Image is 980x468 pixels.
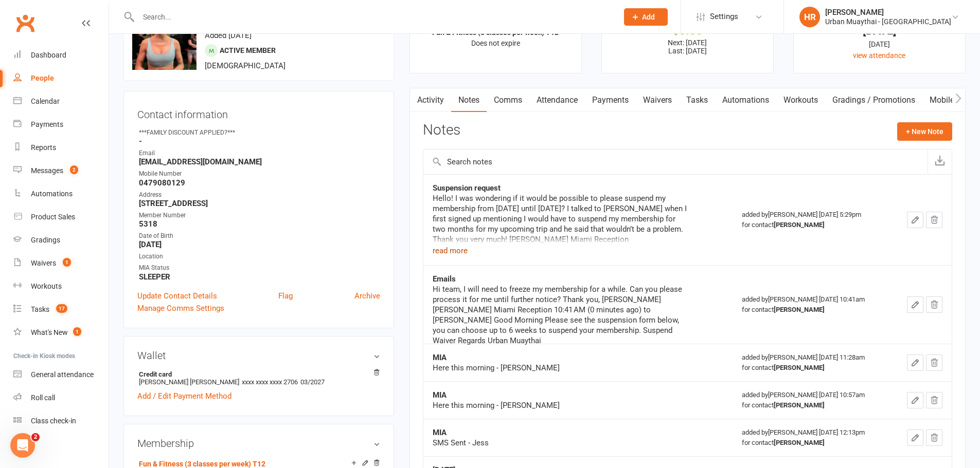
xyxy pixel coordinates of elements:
[31,282,62,290] div: Workouts
[433,400,690,410] div: Here this morning - [PERSON_NAME]
[139,263,380,273] div: MIA Status
[31,370,94,379] div: General attendance
[31,213,75,221] div: Product Sales
[774,306,825,313] strong: [PERSON_NAME]
[853,51,905,60] a: view attendance
[139,199,380,208] strong: [STREET_ADDRESS]
[774,364,825,371] strong: [PERSON_NAME]
[13,321,109,344] a: What's New1
[31,166,63,175] div: Messages
[31,74,54,82] div: People
[433,193,690,296] div: Hello! I was wondering if it would be possible to please suspend my membership from [DATE] until ...
[31,433,40,441] span: 2
[137,350,380,361] h3: Wallet
[13,44,109,67] a: Dashboard
[139,190,380,200] div: Address
[423,122,460,141] h3: Notes
[31,328,68,336] div: What's New
[774,221,825,229] strong: [PERSON_NAME]
[13,275,109,298] a: Workouts
[742,363,882,373] div: for contact
[922,88,978,112] a: Mobile App
[487,88,529,112] a: Comms
[70,165,78,174] span: 2
[774,439,825,446] strong: [PERSON_NAME]
[451,88,487,112] a: Notes
[825,88,922,112] a: Gradings / Promotions
[139,169,380,179] div: Mobile Number
[31,394,55,402] div: Roll call
[139,272,380,282] strong: SLEEPER
[13,205,109,229] a: Product Sales
[137,290,217,302] a: Update Contact Details
[803,39,956,50] div: [DATE]
[242,378,298,386] span: xxxx xxxx xxxx 2706
[137,369,380,387] li: [PERSON_NAME] [PERSON_NAME]
[13,136,109,159] a: Reports
[139,137,380,146] strong: -
[139,231,380,241] div: Date of Birth
[12,10,38,36] a: Clubworx
[742,438,882,448] div: for contact
[825,8,951,17] div: [PERSON_NAME]
[139,178,380,188] strong: 0479080129
[742,427,882,448] div: added by [PERSON_NAME] [DATE] 12:13pm
[13,159,109,182] a: Messages 2
[433,284,690,346] div: Hi team, I will need to freeze my membership for a while. Can you please process it for me until ...
[529,88,585,112] a: Attendance
[433,428,447,437] strong: MIA
[139,128,380,138] div: ***FAMILY DISCOUNT APPLIED?***
[13,409,109,433] a: Class kiosk mode
[742,305,882,315] div: for contact
[742,390,882,410] div: added by [PERSON_NAME] [DATE] 10:57am
[139,252,380,261] div: Location
[742,400,882,410] div: for contact
[205,31,252,40] time: Added [DATE]
[205,61,286,70] span: [DEMOGRAPHIC_DATA]
[139,370,375,378] strong: Credit card
[742,294,882,315] div: added by [PERSON_NAME] [DATE] 10:41am
[423,149,928,174] input: Search notes
[433,183,501,193] strong: Suspension request
[13,182,109,205] a: Automations
[742,220,882,230] div: for contact
[56,304,67,313] span: 17
[433,245,468,257] button: read more
[897,122,952,141] button: + New Note
[710,5,738,28] span: Settings
[278,290,293,302] a: Flag
[642,13,655,21] span: Add
[433,363,690,373] div: Here this morning - [PERSON_NAME]
[13,90,109,113] a: Calendar
[137,438,380,449] h3: Membership
[611,25,764,36] div: $0.00
[433,438,690,448] div: SMS Sent - Jess
[742,210,882,230] div: added by [PERSON_NAME] [DATE] 5:29pm
[585,88,636,112] a: Payments
[132,6,197,70] img: image1725961396.png
[31,417,76,425] div: Class check-in
[825,17,951,26] div: Urban Muaythai - [GEOGRAPHIC_DATA]
[13,67,109,90] a: People
[13,113,109,136] a: Payments
[715,88,776,112] a: Automations
[137,302,224,314] a: Manage Comms Settings
[354,290,380,302] a: Archive
[799,7,820,27] div: HR
[803,25,956,36] div: [DATE]
[220,46,276,54] span: Active member
[776,88,825,112] a: Workouts
[139,157,380,166] strong: [EMAIL_ADDRESS][DOMAIN_NAME]
[742,352,882,373] div: added by [PERSON_NAME] [DATE] 11:28am
[31,190,73,198] div: Automations
[139,460,265,468] a: Fun & Fitness (3 classes per week) T12
[679,88,715,112] a: Tasks
[433,353,447,362] strong: MIA
[137,390,231,402] a: Add / Edit Payment Method
[139,240,380,249] strong: [DATE]
[63,258,71,267] span: 1
[31,120,63,128] div: Payments
[31,236,60,244] div: Gradings
[135,10,611,24] input: Search...
[13,252,109,275] a: Waivers 1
